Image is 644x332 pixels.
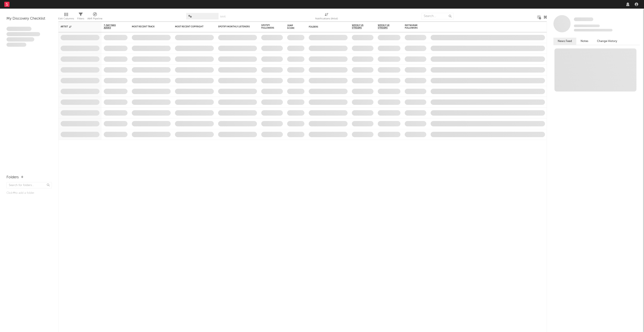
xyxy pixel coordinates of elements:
[315,16,338,21] div: Notifications (Artist)
[87,11,102,23] div: A&R Pipeline
[218,25,250,28] div: Spotify Monthly Listeners
[352,24,367,29] span: Weekly US Streams
[553,38,576,45] button: News Feed
[87,16,102,21] div: A&R Pipeline
[576,38,593,45] button: Notes
[593,38,622,45] button: Change History
[421,13,454,19] input: Search...
[309,26,341,28] div: Folders
[104,24,121,29] span: 7-Day Fans Added
[6,16,52,21] div: My Discovery Checklist
[6,191,52,196] div: Click to add a folder.
[574,17,593,21] span: Some Artist
[405,24,420,29] div: Instagram Followers
[61,25,93,28] div: Artist
[574,29,613,31] span: 0 fans last week
[175,25,207,28] div: Most Recent Copyright
[6,32,40,36] span: Integer aliquet in purus et
[132,25,164,28] div: Most Recent Track
[77,16,84,21] div: Filters
[261,24,276,29] div: Spotify Followers
[287,24,298,29] div: Jump Score
[378,24,394,29] span: Weekly UK Streams
[6,27,31,31] span: Lorem ipsum dolor
[6,175,19,180] div: Folders
[574,25,600,27] span: Tracking Since: [DATE]
[6,182,52,188] input: Search for folders...
[58,16,74,21] div: Edit Columns
[6,37,34,42] span: Praesent ac interdum
[6,43,26,47] span: Aliquam viverra
[77,11,84,23] div: Filters
[315,11,338,23] div: Notifications (Artist)
[58,11,74,23] div: Edit Columns
[220,16,226,18] button: Save
[574,17,593,22] a: Some Artist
